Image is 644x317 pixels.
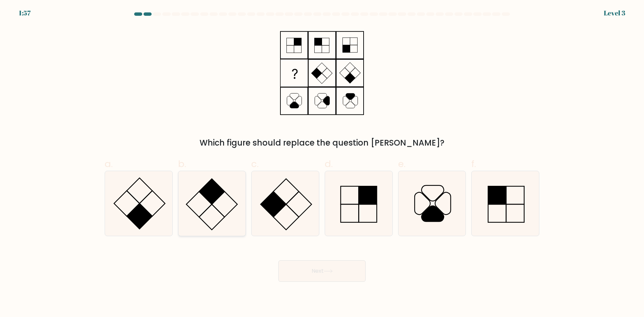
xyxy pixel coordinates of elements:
[109,137,535,149] div: Which figure should replace the question [PERSON_NAME]?
[325,157,333,170] span: d.
[278,260,366,282] button: Next
[178,157,186,170] span: b.
[398,157,406,170] span: e.
[471,157,476,170] span: f.
[251,157,259,170] span: c.
[105,157,113,170] span: a.
[19,8,31,18] div: 1:57
[604,8,625,18] div: Level 3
